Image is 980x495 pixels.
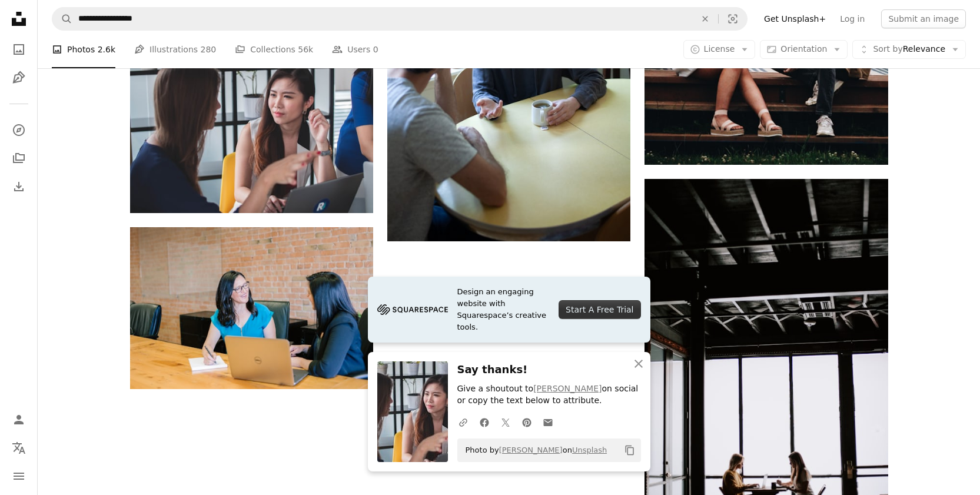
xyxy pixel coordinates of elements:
[130,303,373,313] a: woman in teal t-shirt sitting beside woman in suit jacket
[7,175,31,198] a: Download History
[130,116,373,127] a: woman sitting on yellow armless chair near gray laptop computer
[52,8,72,30] button: Search Unsplash
[516,410,537,434] a: Share on Pinterest
[572,446,607,454] a: Unsplash
[130,31,373,213] img: woman sitting on yellow armless chair near gray laptop computer
[873,44,945,55] span: Relevance
[7,464,31,488] button: Menu
[377,301,448,318] img: file-1705255347840-230a6ab5bca9image
[780,44,827,54] span: Orientation
[683,40,756,59] button: License
[645,356,888,367] a: photo of two women facing each other sitting in front of table near glass wall
[620,440,640,460] button: Copy to clipboard
[373,43,378,56] span: 0
[7,147,31,170] a: Collections
[719,8,747,30] button: Visual search
[704,44,735,54] span: License
[499,446,563,454] a: [PERSON_NAME]
[873,44,902,54] span: Sort by
[460,441,607,460] span: Photo by on
[52,7,748,31] form: Find visuals sitewide
[7,436,31,460] button: Language
[201,43,217,56] span: 280
[235,31,313,68] a: Collections 56k
[757,9,833,28] a: Get Unsplash+
[537,410,559,434] a: Share over email
[852,40,966,59] button: Sort byRelevance
[134,31,216,68] a: Illustrations 280
[881,9,966,28] button: Submit an image
[7,118,31,142] a: Explore
[7,38,31,61] a: Photos
[833,9,872,28] a: Log in
[495,410,516,434] a: Share on Twitter
[332,31,378,68] a: Users 0
[368,277,650,343] a: Design an engaging website with Squarespace’s creative tools.Start A Free Trial
[533,384,602,393] a: [PERSON_NAME]
[130,227,373,389] img: woman in teal t-shirt sitting beside woman in suit jacket
[7,408,31,431] a: Log in / Sign up
[7,66,31,89] a: Illustrations
[559,300,640,319] div: Start A Free Trial
[457,286,550,333] span: Design an engaging website with Squarespace’s creative tools.
[692,8,718,30] button: Clear
[760,40,848,59] button: Orientation
[7,7,31,33] a: Home — Unsplash
[298,43,313,56] span: 56k
[457,361,641,378] h3: Say thanks!
[457,383,641,407] p: Give a shoutout to on social or copy the text below to attribute.
[474,410,495,434] a: Share on Facebook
